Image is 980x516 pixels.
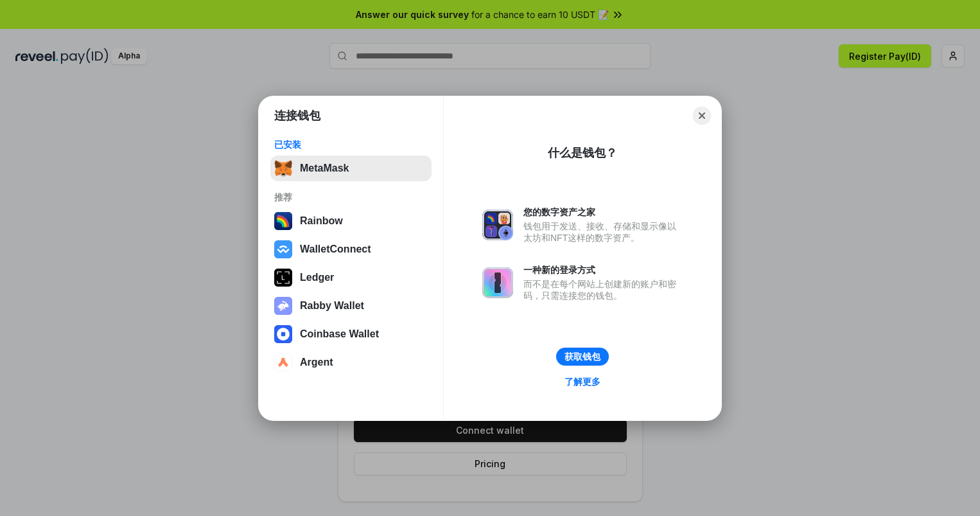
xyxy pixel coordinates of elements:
img: svg+xml,%3Csvg%20xmlns%3D%22http%3A%2F%2Fwww.w3.org%2F2000%2Fsvg%22%20fill%3D%22none%22%20viewBox... [274,297,292,315]
div: 钱包用于发送、接收、存储和显示像以太坊和NFT这样的数字资产。 [523,220,683,244]
img: svg+xml,%3Csvg%20width%3D%2228%22%20height%3D%2228%22%20viewBox%3D%220%200%2028%2028%22%20fill%3D... [274,325,292,343]
button: Ledger [270,265,432,290]
div: WalletConnect [300,244,371,255]
button: Rabby Wallet [270,293,432,319]
img: svg+xml,%3Csvg%20width%3D%2228%22%20height%3D%2228%22%20viewBox%3D%220%200%2028%2028%22%20fill%3D... [274,353,292,371]
img: svg+xml,%3Csvg%20xmlns%3D%22http%3A%2F%2Fwww.w3.org%2F2000%2Fsvg%22%20fill%3D%22none%22%20viewBox... [482,267,513,298]
div: 而不是在每个网站上创建新的账户和密码，只需连接您的钱包。 [523,278,683,301]
button: 获取钱包 [556,348,609,366]
div: 了解更多 [564,376,600,387]
button: MetaMask [270,156,432,181]
button: Close [693,107,711,125]
div: MetaMask [300,163,349,174]
img: svg+xml,%3Csvg%20width%3D%22120%22%20height%3D%22120%22%20viewBox%3D%220%200%20120%20120%22%20fil... [274,212,292,230]
button: Argent [270,350,432,375]
img: svg+xml,%3Csvg%20xmlns%3D%22http%3A%2F%2Fwww.w3.org%2F2000%2Fsvg%22%20width%3D%2228%22%20height%3... [274,269,292,287]
button: Rainbow [270,208,432,234]
img: svg+xml,%3Csvg%20fill%3D%22none%22%20height%3D%2233%22%20viewBox%3D%220%200%2035%2033%22%20width%... [274,159,292,177]
img: svg+xml,%3Csvg%20width%3D%2228%22%20height%3D%2228%22%20viewBox%3D%220%200%2028%2028%22%20fill%3D... [274,240,292,258]
button: WalletConnect [270,236,432,262]
div: 一种新的登录方式 [523,264,683,276]
div: Coinbase Wallet [300,328,379,340]
img: svg+xml,%3Csvg%20xmlns%3D%22http%3A%2F%2Fwww.w3.org%2F2000%2Fsvg%22%20fill%3D%22none%22%20viewBox... [482,209,513,240]
div: Argent [300,357,333,368]
div: 什么是钱包？ [548,145,617,161]
h1: 连接钱包 [274,108,320,123]
div: 已安装 [274,139,428,150]
div: Rainbow [300,215,343,227]
div: 您的数字资产之家 [523,206,683,218]
div: Ledger [300,272,334,283]
div: Rabby Wallet [300,300,364,312]
a: 了解更多 [557,373,608,390]
button: Coinbase Wallet [270,321,432,347]
div: 推荐 [274,191,428,203]
div: 获取钱包 [564,351,600,362]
